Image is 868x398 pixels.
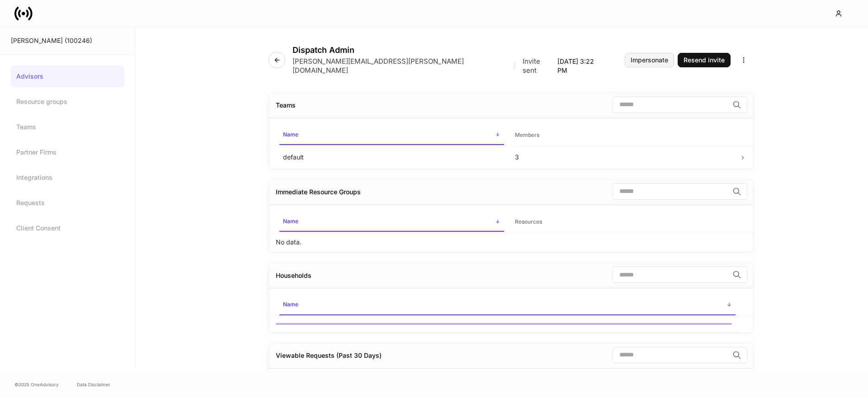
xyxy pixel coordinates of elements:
[279,295,736,315] span: Name
[557,57,603,75] p: [DATE] 3:22 PM
[625,53,674,67] button: Impersonate
[11,217,124,239] a: Client Consent
[292,57,506,75] p: [PERSON_NAME][EMAIL_ADDRESS][PERSON_NAME][DOMAIN_NAME]
[11,192,124,214] a: Requests
[276,271,311,280] div: Households
[279,212,504,232] span: Name
[276,101,296,110] div: Teams
[276,238,302,247] p: No data.
[283,300,298,309] h6: Name
[511,126,736,145] span: Members
[283,217,298,225] h6: Name
[523,57,554,75] p: Invite sent
[515,217,542,226] h6: Resources
[77,381,110,388] a: Data Disclaimer
[283,130,298,139] h6: Name
[276,351,382,360] div: Viewable Requests (Past 30 Days)
[11,66,124,87] a: Advisors
[678,53,731,67] button: Resend invite
[14,381,59,388] span: © 2025 OneAdvisory
[11,91,124,112] a: Resource groups
[631,57,668,63] div: Impersonate
[11,141,124,163] a: Partner Firms
[515,131,539,139] h6: Members
[276,145,508,169] td: default
[276,187,361,197] div: Immediate Resource Groups
[511,213,736,231] span: Resources
[513,61,515,70] p: |
[11,167,124,188] a: Integrations
[11,116,124,138] a: Teams
[684,57,725,63] div: Resend invite
[279,126,504,145] span: Name
[11,36,124,45] div: [PERSON_NAME] (100246)
[508,145,740,169] td: 3
[292,45,603,55] h4: Dispatch Admin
